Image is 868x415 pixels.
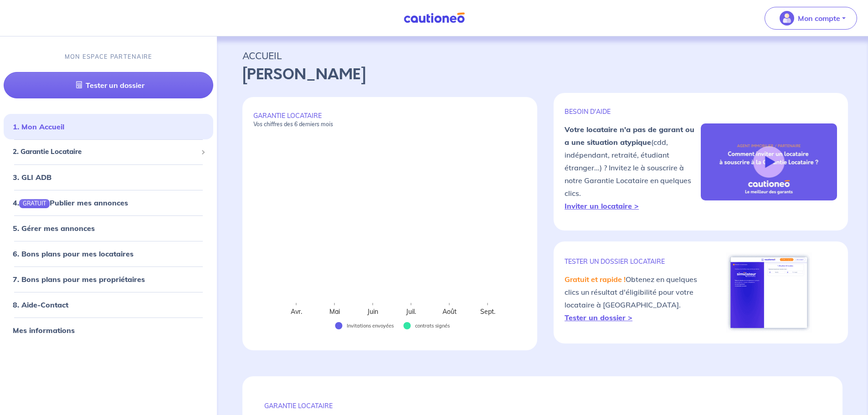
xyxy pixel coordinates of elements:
[4,296,213,314] div: 8. Aide-Contact
[4,143,213,161] div: 2. Garantie Locataire
[442,307,457,316] text: Août
[13,326,75,335] a: Mes informations
[13,198,128,207] a: 4.GRATUITPublier mes annonces
[65,52,153,61] p: MON ESPACE PARTENAIRE
[565,273,701,324] p: Obtenez en quelques clics un résultat d'éligibilité pour votre locataire à [GEOGRAPHIC_DATA].
[13,300,68,309] a: 8. Aide-Contact
[13,122,64,131] a: 1. Mon Accueil
[264,402,821,410] p: GARANTIE LOCATAIRE
[4,219,213,237] div: 5. Gérer mes annonces
[13,249,134,258] a: 6. Bons plans pour mes locataires
[400,12,468,24] img: Cautioneo
[253,121,333,128] em: Vos chiffres des 6 derniers mois
[4,321,213,339] div: Mes informations
[4,245,213,263] div: 6. Bons plans pour mes locataires
[4,270,213,288] div: 7. Bons plans pour mes propriétaires
[291,307,302,316] text: Avr.
[13,224,95,233] a: 5. Gérer mes annonces
[4,168,213,186] div: 3. GLI ADB
[798,13,840,24] p: Mon compte
[726,252,812,333] img: simulateur.png
[565,257,701,266] p: TESTER un dossier locataire
[13,173,51,182] a: 3. GLI ADB
[565,108,701,116] p: BESOIN D'AIDE
[565,275,626,284] em: Gratuit et rapide !
[565,125,694,147] strong: Votre locataire n'a pas de garant ou a une situation atypique
[406,307,416,316] text: Juil.
[565,313,632,322] a: Tester un dossier >
[4,118,213,136] div: 1. Mon Accueil
[13,275,145,284] a: 7. Bons plans pour mes propriétaires
[4,194,213,212] div: 4.GRATUITPublier mes annonces
[242,47,842,64] p: ACCUEIL
[13,147,197,157] span: 2. Garantie Locataire
[480,307,495,316] text: Sept.
[780,11,794,26] img: illu_account_valid_menu.svg
[367,307,378,316] text: Juin
[701,123,837,200] img: video-gli-new-none.jpg
[765,7,857,30] button: illu_account_valid_menu.svgMon compte
[253,112,526,128] p: GARANTIE LOCATAIRE
[565,201,639,210] a: Inviter un locataire >
[565,123,701,212] p: (cdd, indépendant, retraité, étudiant étranger...) ? Invitez le à souscrire à notre Garantie Loca...
[329,307,340,316] text: Mai
[4,72,213,98] a: Tester un dossier
[242,64,842,86] p: [PERSON_NAME]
